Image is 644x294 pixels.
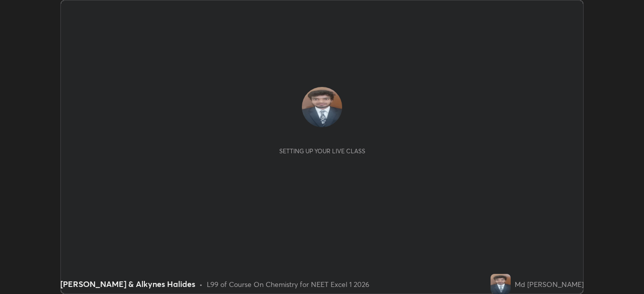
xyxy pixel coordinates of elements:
img: e0acffa0484246febffe2fc9295e57c4.jpg [302,87,342,127]
div: L99 of Course On Chemistry for NEET Excel 1 2026 [207,279,369,289]
div: Md [PERSON_NAME] [515,279,584,289]
img: e0acffa0484246febffe2fc9295e57c4.jpg [491,274,511,294]
div: [PERSON_NAME] & Alkynes Halides [60,278,195,290]
div: • [199,279,203,289]
div: Setting up your live class [279,147,365,155]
